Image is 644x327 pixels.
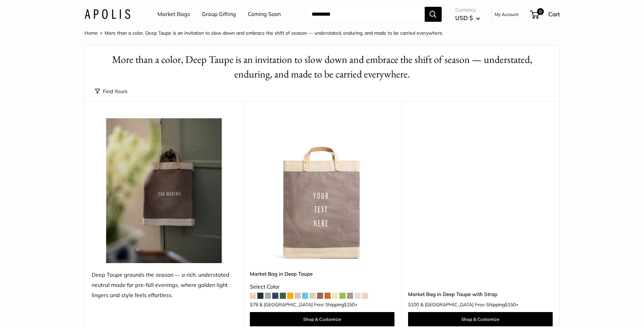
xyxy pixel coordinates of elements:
[537,8,544,15] span: 0
[531,9,560,20] a: 0 Cart
[250,118,394,263] img: Market Bag in Deep Taupe
[408,302,419,308] span: $100
[344,302,355,308] span: $150
[548,11,560,18] span: Cart
[259,302,357,307] span: & [GEOGRAPHIC_DATA] Free Shipping +
[202,9,236,19] a: Group Gifting
[408,290,553,298] a: Market Bag in Deep Taupe with Strap
[85,9,130,19] img: Apolis
[408,312,553,326] a: Shop & Customize
[455,5,480,15] span: Currency
[306,7,425,22] input: Search...
[455,13,480,23] button: USD $
[250,270,394,278] a: Market Bag in Deep Taupe
[92,118,236,263] img: Deep Taupe grounds the season — a rich, understated neutral made for pre-fall evenings, where gol...
[505,302,516,308] span: $150
[420,302,518,307] span: & [GEOGRAPHIC_DATA] Free Shipping +
[95,87,127,96] button: Find Yours
[92,270,236,300] div: Deep Taupe grounds the season — a rich, understated neutral made for pre-fall evenings, where gol...
[85,29,443,37] nav: Breadcrumb
[495,10,519,18] a: My Account
[425,7,442,22] button: Search
[250,312,394,326] a: Shop & Customize
[250,282,394,292] div: Select Color
[455,14,473,21] span: USD $
[105,30,443,36] span: More than a color, Deep Taupe is an invitation to slow down and embrace the shift of season — und...
[158,9,190,19] a: Market Bags
[250,302,258,308] span: $79
[248,9,281,19] a: Coming Soon
[250,118,394,263] a: Market Bag in Deep TaupeMarket Bag in Deep Taupe
[85,30,98,36] a: Home
[95,52,549,82] h1: More than a color, Deep Taupe is an invitation to slow down and embrace the shift of season — und...
[408,118,553,263] a: Market Bag in Deep Taupe with StrapMarket Bag in Deep Taupe with Strap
